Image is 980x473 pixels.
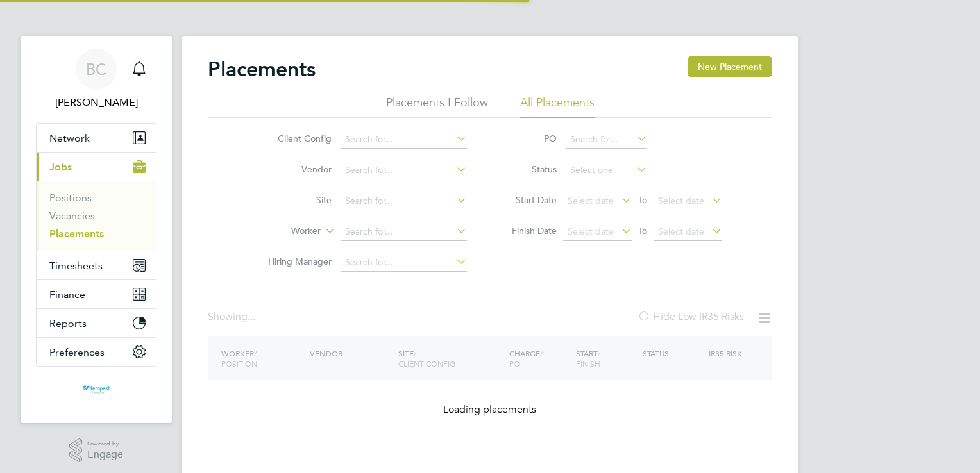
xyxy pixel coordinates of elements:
a: Go to home page [36,379,156,400]
li: All Placements [520,95,595,118]
button: Timesheets [37,251,156,279]
a: Placements [49,228,104,240]
span: Reports [49,317,87,329]
label: Start Date [499,194,557,206]
div: Jobs [37,181,156,251]
span: Select date [658,226,704,237]
label: PO [499,133,557,144]
button: Finance [37,280,156,308]
span: Powered by [87,438,123,449]
label: Client Config [258,133,332,144]
input: Search for... [341,254,467,272]
span: Select date [568,226,614,237]
img: tempestresourcing-logo-retina.png [81,379,110,400]
button: New Placement [688,56,772,77]
label: Status [499,163,557,175]
span: Becky Crawley [36,95,156,110]
label: Hide Low IR35 Risks [638,310,744,323]
label: Site [258,194,332,206]
input: Select one [566,162,647,179]
h2: Placements [208,56,316,82]
a: Powered byEngage [69,438,124,463]
button: Network [37,124,156,152]
button: Jobs [37,153,156,181]
span: Preferences [49,346,105,358]
nav: Main navigation [21,36,172,423]
input: Search for... [566,131,647,149]
span: BC [86,61,106,78]
label: Vendor [258,163,332,175]
span: To [634,192,651,208]
li: Placements I Follow [386,95,488,118]
span: Finance [49,288,85,301]
button: Reports [37,309,156,337]
input: Search for... [341,162,467,179]
button: Preferences [37,338,156,366]
a: Positions [49,192,92,204]
input: Search for... [341,223,467,241]
input: Search for... [341,131,467,149]
a: Vacancies [49,210,95,222]
a: BC[PERSON_NAME] [36,49,156,110]
input: Search for... [341,192,467,210]
span: Timesheets [49,260,103,272]
label: Worker [247,225,321,238]
span: Engage [87,449,123,460]
span: Jobs [49,161,72,173]
div: Showing [208,310,258,324]
span: Network [49,132,90,144]
label: Finish Date [499,225,557,236]
span: To [634,222,651,239]
span: ... [248,310,255,323]
label: Hiring Manager [258,256,332,267]
span: Select date [658,195,704,206]
span: Select date [568,195,614,206]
